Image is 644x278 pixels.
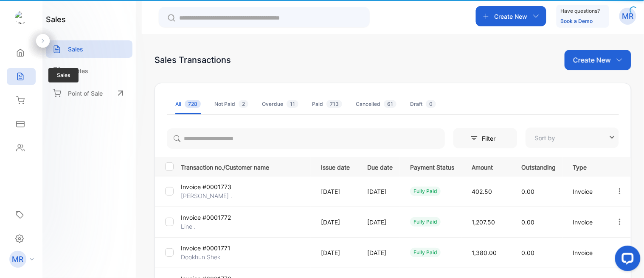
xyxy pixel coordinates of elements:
[472,249,497,256] span: 1,380.00
[321,248,350,257] p: [DATE]
[565,50,631,70] button: Create New
[48,68,79,82] span: Sales
[239,100,248,108] span: 2
[46,62,132,79] a: Quotes
[367,248,393,257] p: [DATE]
[214,100,248,108] div: Not Paid
[287,100,298,108] span: 11
[472,188,492,195] span: 402.50
[46,84,132,102] a: Point of Sale
[410,187,441,196] div: fully paid
[482,134,501,143] p: Filter
[426,100,436,108] span: 0
[262,100,298,108] div: Overdue
[356,100,397,108] div: Cancelled
[573,187,598,196] p: Invoice
[68,45,83,54] p: Sales
[68,89,103,98] p: Point of Sale
[472,161,504,172] p: Amount
[573,218,598,227] p: Invoice
[181,213,231,222] p: Invoice #0001772
[321,187,350,196] p: [DATE]
[185,100,201,108] span: 728
[312,100,342,108] div: Paid
[68,66,88,75] p: Quotes
[175,100,201,108] div: All
[561,7,600,15] p: Have questions?
[453,128,517,148] button: Filter
[46,40,132,58] a: Sales
[181,252,224,261] p: Dookhun Shek
[521,249,534,256] span: 0.00
[181,222,224,231] p: Line .
[573,161,598,172] p: Type
[495,12,528,21] p: Create New
[367,161,393,172] p: Due date
[367,218,393,227] p: [DATE]
[521,188,534,195] span: 0.00
[410,217,441,227] div: fully paid
[181,182,231,191] p: Invoice #0001773
[410,248,441,257] div: fully paid
[561,18,593,24] a: Book a Demo
[476,6,546,26] button: Create New
[573,248,598,257] p: Invoice
[619,6,636,26] button: MR
[155,54,231,66] div: Sales Transactions
[321,161,350,172] p: Issue date
[622,11,634,22] p: MR
[472,218,495,226] span: 1,207.50
[573,55,611,65] p: Create New
[181,191,232,200] p: [PERSON_NAME] .
[46,14,66,25] h1: sales
[410,161,454,172] p: Payment Status
[608,242,644,278] iframe: LiveChat chat widget
[410,100,436,108] div: Draft
[181,244,231,252] p: Invoice #0001771
[526,128,619,148] button: Sort by
[521,161,556,172] p: Outstanding
[384,100,397,108] span: 61
[15,11,28,24] img: logo
[326,100,342,108] span: 713
[367,187,393,196] p: [DATE]
[521,218,534,226] span: 0.00
[12,254,24,265] p: MR
[181,161,310,172] p: Transaction no./Customer name
[535,133,555,142] p: Sort by
[321,218,350,227] p: [DATE]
